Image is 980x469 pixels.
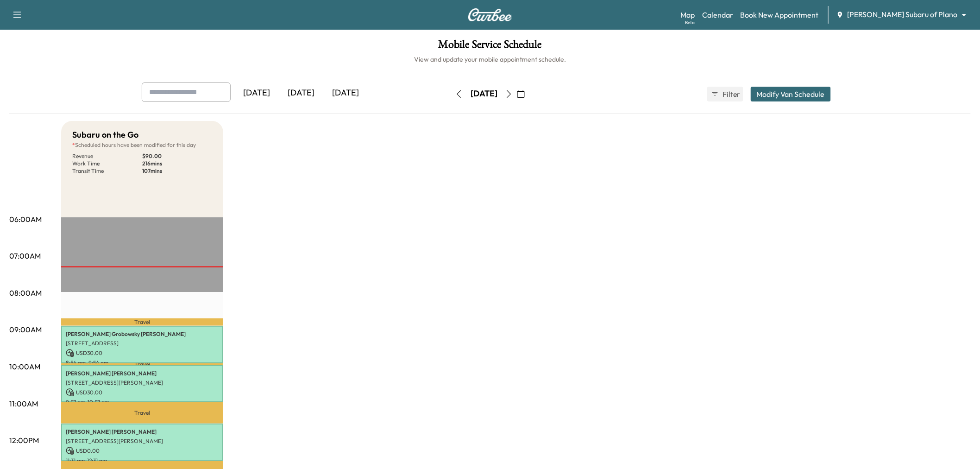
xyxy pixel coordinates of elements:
p: 07:00AM [9,250,41,261]
p: USD 0.00 [66,447,219,455]
p: Scheduled hours have been modified for this day [72,141,212,149]
span: [PERSON_NAME] Subaru of Plano [848,9,958,20]
span: Filter [722,89,739,100]
p: [PERSON_NAME] [PERSON_NAME] [66,428,219,436]
p: 107 mins [142,167,212,175]
a: Book New Appointment [741,9,819,20]
p: $ 90.00 [142,152,212,160]
a: MapBeta [680,9,695,20]
p: 12:00PM [9,435,39,446]
p: Travel [61,402,223,424]
div: Beta [685,19,695,26]
p: 8:54 am - 9:54 am [66,359,219,367]
p: Travel [61,363,223,365]
p: 09:00AM [9,324,42,335]
p: Transit Time [72,167,142,175]
h1: Mobile Service Schedule [9,39,971,55]
p: 08:00AM [9,287,42,298]
button: Filter [707,87,743,101]
h5: Subaru on the Go [72,128,138,141]
p: [PERSON_NAME] [PERSON_NAME] [66,370,219,377]
p: [STREET_ADDRESS][PERSON_NAME] [66,379,219,387]
a: Calendar [702,9,733,20]
p: 06:00AM [9,214,42,225]
p: Travel [61,318,223,326]
p: USD 30.00 [66,349,219,357]
button: Modify Van Schedule [751,87,831,101]
p: 9:57 am - 10:57 am [66,399,219,406]
div: [DATE] [279,82,323,104]
p: [STREET_ADDRESS] [66,340,219,347]
img: Curbee Logo [468,8,512,21]
div: [DATE] [323,82,368,104]
h6: View and update your mobile appointment schedule. [9,55,971,64]
p: 11:00AM [9,398,38,409]
p: USD 30.00 [66,388,219,397]
div: [DATE] [471,88,497,100]
p: Work Time [72,160,142,167]
p: [PERSON_NAME] Grobowsky [PERSON_NAME] [66,330,219,338]
p: 216 mins [142,160,212,167]
p: Revenue [72,152,142,160]
p: 10:00AM [9,361,40,372]
p: 11:31 am - 12:31 pm [66,457,219,464]
p: [STREET_ADDRESS][PERSON_NAME] [66,437,219,445]
div: [DATE] [234,82,279,104]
